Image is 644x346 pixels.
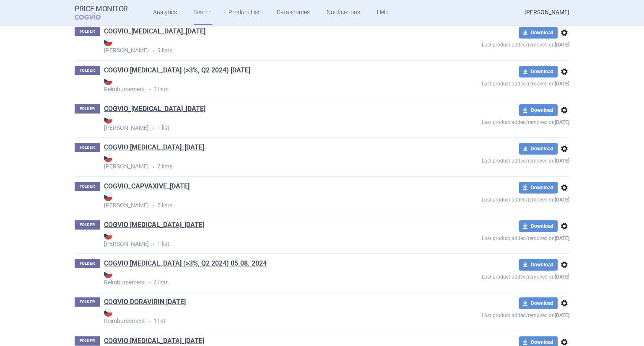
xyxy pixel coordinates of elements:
[145,85,153,94] i: •
[104,104,205,114] a: COGVIO_[MEDICAL_DATA]_[DATE]
[519,104,558,116] button: Download
[145,318,153,326] i: •
[104,77,112,85] img: CZ
[421,116,569,127] p: Last product added/removed on
[421,309,569,320] p: Last product added/removed on
[75,182,100,191] p: FOLDER
[555,119,569,125] strong: [DATE]
[149,163,157,171] i: •
[104,231,421,247] strong: [PERSON_NAME]
[75,5,128,13] strong: Price Monitor
[104,193,421,209] strong: [PERSON_NAME]
[104,308,421,324] strong: Reimbursement
[149,124,157,132] i: •
[75,5,128,21] a: Price MonitorCOGVIO
[555,274,569,280] strong: [DATE]
[75,27,100,36] p: FOLDER
[104,220,204,230] a: COGVIO [MEDICAL_DATA]_[DATE]
[75,220,100,230] p: FOLDER
[104,38,112,46] img: CZ
[104,270,421,286] strong: Reimbursement
[104,154,421,170] strong: [PERSON_NAME]
[104,115,421,132] p: 1 list
[75,336,100,346] p: FOLDER
[104,259,267,268] a: COGVIO [MEDICAL_DATA] (>3%, Q2 2024) 05.08. 2024
[104,297,186,308] h1: COGVIO DORAVIRIN 27.06.2023
[104,308,421,325] p: 1 list
[519,27,558,39] button: Download
[104,115,421,131] strong: [PERSON_NAME]
[149,47,157,55] i: •
[149,201,157,210] i: •
[555,312,569,318] strong: [DATE]
[519,143,558,155] button: Download
[75,13,112,20] span: COGVIO
[555,197,569,203] strong: [DATE]
[519,297,558,309] button: Download
[104,182,190,193] h1: COGVIO_CAPVAXIVE_02.07.2025
[519,259,558,271] button: Download
[421,232,569,243] p: Last product added/removed on
[104,270,421,287] p: 2 lists
[104,336,204,346] a: COGVIO [MEDICAL_DATA]_[DATE]
[104,27,205,36] a: COGVIO_[MEDICAL_DATA]_[DATE]
[75,104,100,114] p: FOLDER
[104,143,204,154] h1: COGVIO Cancidas_03.07.2025
[421,271,569,281] p: Last product added/removed on
[104,154,421,171] p: 2 lists
[104,182,190,191] a: COGVIO_CAPVAXIVE_[DATE]
[75,297,100,307] p: FOLDER
[104,104,205,115] h1: COGVIO_BRIDION_02.07.2025
[104,231,421,248] p: 1 list
[421,77,569,88] p: Last product added/removed on
[75,143,100,152] p: FOLDER
[421,194,569,204] p: Last product added/removed on
[519,220,558,232] button: Download
[104,66,250,77] h1: COGVIO Adempas (>3%, Q2 2024) 05.08.2024
[519,182,558,194] button: Download
[104,66,250,75] a: COGVIO [MEDICAL_DATA] (>3%, Q2 2024) [DATE]
[104,220,204,231] h1: COGVIO Delstrigo_03.07.2025
[75,259,100,268] p: FOLDER
[519,66,558,77] button: Download
[75,66,100,75] p: FOLDER
[421,39,569,49] p: Last product added/removed on
[104,270,112,278] img: CZ
[555,42,569,48] strong: [DATE]
[555,158,569,164] strong: [DATE]
[104,77,421,94] p: 3 lists
[104,38,421,55] p: 9 lists
[104,259,267,270] h1: COGVIO Delstrigo (>3%, Q2 2024) 05.08. 2024
[104,231,112,240] img: CZ
[555,81,569,87] strong: [DATE]
[104,38,421,54] strong: [PERSON_NAME]
[104,297,186,307] a: COGVIO DORAVIRIN [DATE]
[104,154,112,162] img: CZ
[104,27,205,38] h1: COGVIO_ADEMPAS_02.07.2025
[104,143,204,152] a: COGVIO [MEDICAL_DATA]_[DATE]
[104,77,421,93] strong: Reimbursement
[104,193,112,201] img: CZ
[104,115,112,124] img: CZ
[104,308,112,317] img: CZ
[104,193,421,210] p: 6 lists
[421,155,569,165] p: Last product added/removed on
[555,235,569,241] strong: [DATE]
[149,240,157,248] i: •
[145,279,153,287] i: •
